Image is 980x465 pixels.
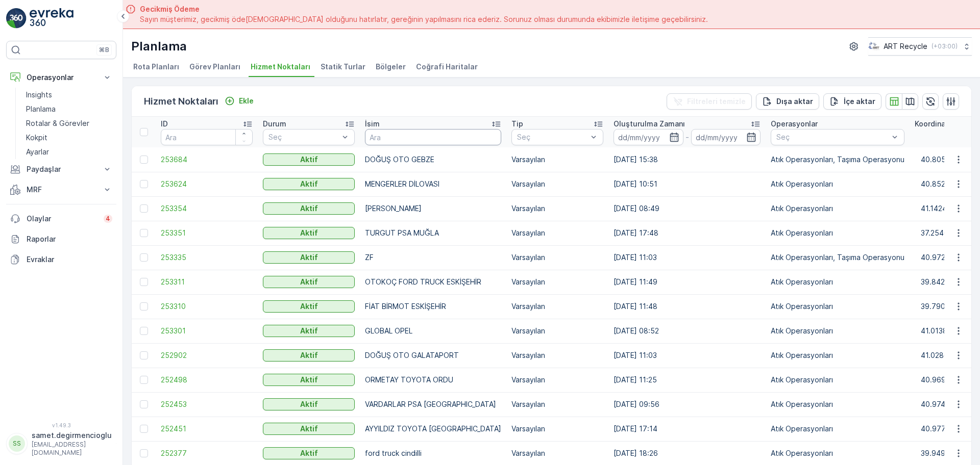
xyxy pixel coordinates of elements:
td: Varsayılan [506,196,608,221]
button: İçe aktar [823,93,881,110]
p: Aktif [300,277,318,287]
td: [DATE] 17:14 [608,417,766,441]
td: Atık Operasyonları [766,294,910,319]
td: Varsayılan [506,417,608,441]
p: Ayarlar [26,147,49,157]
td: Varsayılan [506,270,608,294]
td: ZF [360,245,506,270]
a: 253301 [161,326,253,336]
p: [EMAIL_ADDRESS][DOMAIN_NAME] [32,441,112,457]
td: [PERSON_NAME] [360,196,506,221]
p: Planlama [26,104,56,114]
a: 253351 [161,228,253,238]
input: dd/mm/yyyy [614,129,683,145]
button: Aktif [263,153,355,166]
td: [DATE] 08:52 [608,319,766,343]
button: Aktif [263,300,355,313]
p: Paydaşlar [27,164,96,174]
span: Hizmet Noktaları [251,62,310,72]
p: Evraklar [27,254,112,265]
button: Aktif [263,202,355,215]
a: Insights [22,88,116,102]
button: Aktif [263,349,355,361]
p: Aktif [300,326,318,336]
div: Toggle Row Selected [140,302,148,311]
span: Gecikmiş Ödeme [140,4,708,14]
p: Seç [517,132,587,142]
span: 253624 [161,179,253,189]
p: Seç [776,132,889,142]
p: Aktif [300,154,318,165]
span: 252453 [161,399,253,409]
a: 253354 [161,203,253,214]
td: OTOKOÇ FORD TRUCK ESKİŞEHİR [360,270,506,294]
span: 252451 [161,424,253,434]
span: Sayın müşterimiz, gecikmiş öde[DEMOGRAPHIC_DATA] olduğunu hatırlatır, gereğinin yapılmasını rica ... [140,14,708,24]
td: Atık Operasyonları [766,343,910,368]
td: FİAT BİRMOT ESKİŞEHİR [360,294,506,319]
button: ART Recycle(+03:00) [868,37,972,56]
a: Kokpit [22,131,116,145]
td: Varsayılan [506,294,608,319]
p: İsim [365,119,380,129]
td: [DATE] 17:48 [608,221,766,245]
div: Toggle Row Selected [140,425,148,433]
button: Aktif [263,374,355,386]
span: Bölgeler [376,62,406,72]
p: Aktif [300,375,318,385]
td: [DATE] 11:03 [608,343,766,368]
img: logo [6,8,27,29]
a: Rotalar & Görevler [22,116,116,131]
td: Varsayılan [506,147,608,172]
td: Varsayılan [506,392,608,417]
td: DOĞUŞ OTO GALATAPORT [360,343,506,368]
a: 252902 [161,350,253,360]
td: [DATE] 11:49 [608,270,766,294]
button: Aktif [263,447,355,459]
input: Ara [365,129,501,145]
a: Planlama [22,102,116,116]
p: Aktif [300,350,318,360]
td: Atık Operasyonları, Taşıma Operasyonu [766,245,910,270]
a: 253335 [161,252,253,263]
p: Operasyonlar [771,119,818,129]
td: Atık Operasyonları [766,221,910,245]
button: MRF [6,179,116,200]
td: [DATE] 08:49 [608,196,766,221]
p: MRF [27,185,96,195]
p: - [685,131,689,143]
p: Operasyonlar [27,72,96,83]
button: Filtreleri temizle [667,93,752,110]
td: TURGUT PSA MUĞLA [360,221,506,245]
img: logo_light-DOdMpM7g.png [30,8,73,29]
td: Atık Operasyonları [766,270,910,294]
td: DOĞUŞ OTO GEBZE [360,147,506,172]
div: Toggle Row Selected [140,327,148,335]
p: Rotalar & Görevler [26,118,89,128]
td: [DATE] 10:51 [608,172,766,196]
td: [DATE] 09:56 [608,392,766,417]
span: 253310 [161,301,253,312]
p: Aktif [300,448,318,458]
button: Aktif [263,423,355,435]
p: Aktif [300,424,318,434]
div: Toggle Row Selected [140,278,148,286]
span: Statik Turlar [321,62,365,72]
td: [DATE] 11:25 [608,368,766,392]
td: [DATE] 11:48 [608,294,766,319]
p: ⌘B [99,46,109,54]
a: 253684 [161,154,253,165]
button: Dışa aktar [756,93,819,110]
span: Rota Planları [133,62,179,72]
div: Toggle Row Selected [140,180,148,188]
td: Varsayılan [506,368,608,392]
button: Aktif [263,276,355,288]
a: Raporlar [6,229,116,249]
button: Aktif [263,251,355,264]
p: Seç [268,132,339,142]
td: Atık Operasyonları [766,319,910,343]
div: SS [9,435,25,452]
